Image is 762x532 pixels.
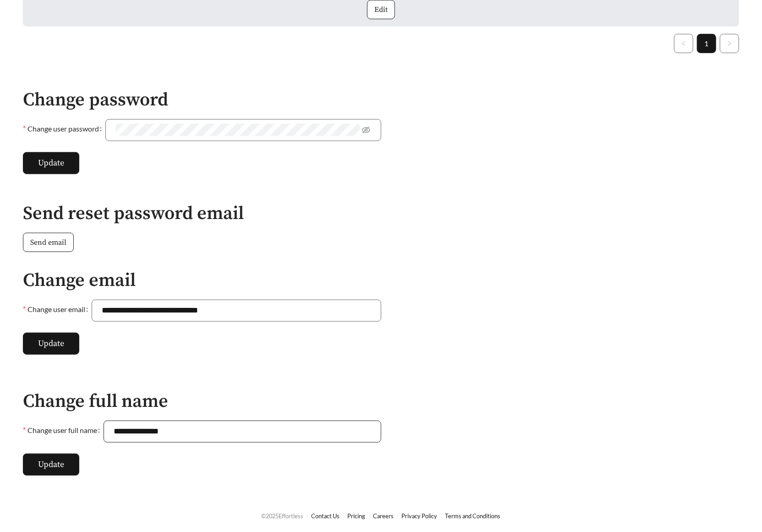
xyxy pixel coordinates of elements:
button: Update [23,333,79,355]
h2: Change full name [23,391,381,411]
a: Privacy Policy [402,512,438,520]
span: right [727,41,732,46]
span: Edit [374,4,388,15]
input: Change user password [115,124,360,136]
input: Change user email [92,300,381,322]
span: left [681,41,686,46]
h2: Send reset password email [23,203,739,224]
li: Next Page [720,34,739,53]
a: Pricing [348,512,366,520]
button: left [674,34,693,53]
a: 1 [697,34,716,53]
button: Update [23,152,79,174]
span: Update [38,337,64,350]
button: Update [23,454,79,476]
label: Change user email [23,300,92,319]
li: 1 [697,34,716,53]
span: eye-invisible [362,126,370,134]
h2: Change email [23,270,381,291]
label: Change user full name [23,421,104,440]
span: Update [38,458,64,471]
h2: Change password [23,90,381,110]
button: Send email [23,233,74,252]
span: © 2025 Effortless [262,512,304,520]
label: Change user password [23,119,105,138]
a: Contact Us [312,512,340,520]
input: Change user full name [104,421,381,443]
button: right [720,34,739,53]
span: Send email [30,237,66,248]
li: Previous Page [674,34,693,53]
span: Update [38,157,64,169]
a: Careers [373,512,394,520]
a: Terms and Conditions [445,512,501,520]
